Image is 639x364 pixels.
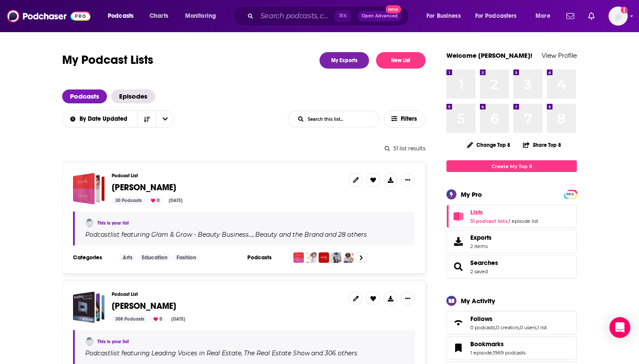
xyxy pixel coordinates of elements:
[401,173,415,187] button: Show More Button
[112,291,342,297] h3: Podcast List
[138,254,171,261] a: Education
[185,10,216,22] span: Monitoring
[449,261,467,273] a: Searches
[470,259,498,267] a: Searches
[446,230,577,253] a: Exports
[156,111,174,127] button: open menu
[150,231,253,238] a: Glam & Grow - Beauty Business…
[173,254,200,261] a: Fashion
[470,218,508,224] a: 51 podcast lists
[151,350,241,357] h4: Leading Voices in Real Estate
[325,231,367,238] p: and 28 others
[73,291,105,323] a: Curt Moore
[470,208,538,216] a: Lists
[102,9,145,23] button: open menu
[151,231,253,238] h4: Glam & Grow - Beauty Business…
[449,317,467,329] a: Follows
[470,340,526,348] a: Bookmarks
[165,197,186,205] div: [DATE]
[446,160,577,172] a: Create My Top 8
[253,231,254,238] span: ,
[621,7,628,13] svg: Add a profile image
[384,110,426,128] button: Filters
[469,9,529,23] button: open menu
[470,340,504,348] span: Bookmarks
[97,220,129,226] a: This is your list
[254,231,323,238] a: Beauty and the Brand
[150,315,166,323] div: 0
[62,89,107,103] a: Podcasts
[426,10,461,22] span: For Business
[565,191,576,198] span: PRO
[112,182,176,193] span: [PERSON_NAME]
[306,252,316,263] img: Beauty and the Brand
[85,337,94,346] a: Mark Hayward
[112,301,176,311] a: [PERSON_NAME]
[420,9,472,23] button: open menu
[462,139,516,150] button: Change Top 8
[111,89,155,103] a: Episodes
[563,9,578,23] a: Show notifications dropdown
[461,190,482,199] div: My Pro
[537,324,547,331] a: 1 list
[376,52,426,69] button: New List
[112,173,342,179] h3: Podcast List
[470,243,492,249] span: 2 items
[144,9,173,23] a: Charts
[542,51,577,60] a: View Profile
[529,9,561,23] button: open menu
[85,231,404,238] div: Podcast list featuring
[446,336,577,360] span: Bookmarks
[179,9,227,23] button: open menu
[470,268,488,275] a: 2 saved
[470,350,492,356] a: 1 episode
[496,324,519,331] a: 0 creators
[147,197,163,205] div: 0
[62,116,138,122] button: open menu
[519,324,520,331] span: ,
[311,349,357,357] p: and 306 others
[401,291,415,305] button: Show More Button
[446,311,577,334] span: Follows
[449,235,467,248] span: Exports
[609,7,628,26] span: Logged in as Mark.Hayward
[85,218,94,227] a: Mark Hayward
[112,315,148,323] div: 308 Podcasts
[475,10,517,22] span: For Podcasters
[62,145,426,152] div: 51 list results
[97,339,129,344] a: This is your list
[446,51,532,60] a: Welcome [PERSON_NAME]!
[449,342,467,354] a: Bookmarks
[470,208,483,216] span: Lists
[137,111,156,127] button: Sort Direction
[609,317,630,338] div: Open Intercom Messenger
[168,315,189,323] div: [DATE]
[609,7,628,26] img: User Profile
[358,11,402,21] button: Open AdvancedNew
[62,52,153,69] h1: My Podcast Lists
[461,297,495,305] div: My Activity
[446,255,577,278] span: Searches
[508,218,509,224] span: ,
[585,9,598,23] a: Show notifications dropdown
[362,14,398,18] span: Open Advanced
[536,324,537,331] span: ,
[523,136,562,153] button: Share Top 8
[119,254,136,261] a: Arts
[112,197,145,205] div: 30 Podcasts
[73,173,105,205] a: Thomas Smith
[85,349,404,357] div: Podcast list featuring
[565,191,576,197] a: PRO
[401,116,418,122] span: Filters
[112,301,176,311] span: [PERSON_NAME]
[247,254,286,261] h3: Podcasts
[495,324,496,331] span: ,
[492,350,493,356] span: ,
[7,8,90,24] a: Podchaser - Follow, Share and Rate Podcasts
[257,9,335,23] input: Search podcasts, credits, & more...
[150,10,168,22] span: Charts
